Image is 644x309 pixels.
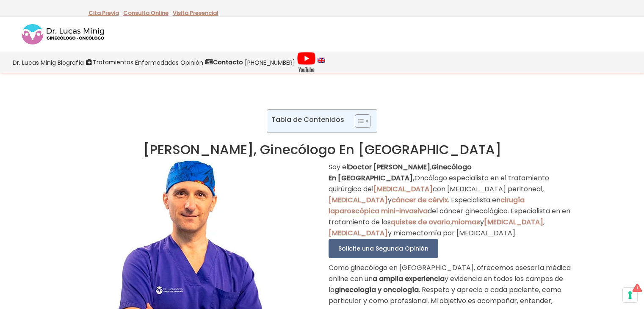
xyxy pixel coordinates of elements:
[329,195,388,205] a: [MEDICAL_DATA]
[180,52,204,73] a: Opinión
[88,9,119,17] a: Cita Previa
[329,162,576,239] p: Soy el , Oncólogo especialista en el tratamiento quirúrgico del con [MEDICAL_DATA] peritoneal, y ...
[57,52,85,73] a: Biografía
[123,8,171,19] p: -
[85,52,134,73] a: Tratamientos
[348,114,368,128] a: Toggle Table of Content
[271,115,344,124] p: Tabla de Contenidos
[93,58,133,67] span: Tratamientos
[373,274,445,284] strong: a amplia experiencia
[452,217,480,227] a: miomas
[180,58,203,67] span: Opinión
[391,217,451,227] a: quistes de ovario
[484,217,543,227] a: [MEDICAL_DATA]
[88,8,122,19] p: -
[245,58,295,67] span: [PHONE_NUMBER]
[329,228,388,238] a: [MEDICAL_DATA]
[213,58,243,66] strong: Contacto
[296,52,317,73] a: Videos Youtube Ginecología
[204,52,244,73] a: Contacto
[297,52,316,73] img: Videos Youtube Ginecología
[244,52,296,73] a: [PHONE_NUMBER]
[329,239,438,258] a: Solicite una Segunda Opinión
[12,52,57,73] a: Dr. Lucas Minig
[58,58,84,67] span: Biografía
[123,9,169,17] a: Consulta Online
[68,141,576,157] h1: [PERSON_NAME], Ginecólogo En [GEOGRAPHIC_DATA]
[338,244,428,253] span: Solicite una Segunda Opinión
[334,285,419,295] strong: ginecología y oncología
[392,195,448,205] a: cáncer de cérvix
[135,58,179,67] span: Enfermedades
[173,9,218,17] a: Visita Presencial
[134,52,180,73] a: Enfermedades
[317,52,326,73] a: language english
[13,58,56,67] span: Dr. Lucas Minig
[318,58,325,63] img: language english
[373,184,433,194] a: [MEDICAL_DATA]
[348,162,430,172] strong: Doctor [PERSON_NAME]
